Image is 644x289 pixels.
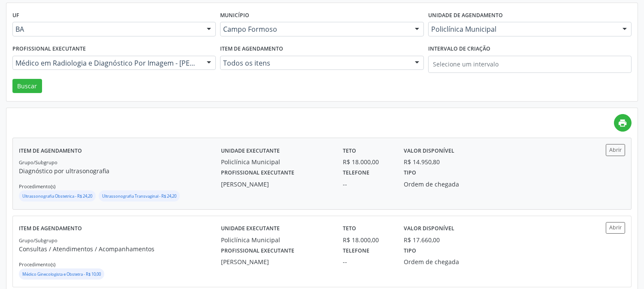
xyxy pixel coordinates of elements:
small: Grupo/Subgrupo [19,159,57,166]
label: Unidade de agendamento [428,9,503,22]
button: Abrir [606,222,625,234]
div: Policlínica Municipal [221,157,331,166]
label: Unidade executante [221,144,280,157]
label: Tipo [404,244,416,258]
label: Item de agendamento [220,42,283,56]
label: Telefone [343,244,369,258]
label: Profissional executante [12,42,86,56]
div: R$ 18.000,00 [343,235,392,244]
span: Todos os itens [223,59,406,67]
small: Grupo/Subgrupo [19,237,57,244]
div: R$ 17.660,00 [404,235,440,244]
div: Ordem de chegada [404,257,483,266]
div: Ordem de chegada [404,180,483,189]
div: [PERSON_NAME] [221,180,331,189]
p: Consultas / Atendimentos / Acompanhamentos [19,244,221,253]
p: Diagnóstico por ultrasonografia [19,166,221,175]
small: Procedimento(s) [19,183,55,190]
div: R$ 14.950,80 [404,157,440,166]
input: Selecione um intervalo [428,56,632,73]
div: [PERSON_NAME] [221,257,331,266]
small: Ultrassonografia Transvaginal - R$ 24,20 [102,193,176,199]
label: Item de agendamento [19,144,82,157]
span: Médico em Radiologia e Diagnóstico Por Imagem - [PERSON_NAME] [15,59,198,67]
span: Policlínica Municipal [431,25,614,33]
a: print [614,114,632,132]
label: Intervalo de criação [428,42,490,56]
span: BA [15,25,198,33]
i: print [618,118,628,128]
label: Teto [343,144,356,157]
span: Campo Formoso [223,25,406,33]
div: Policlínica Municipal [221,235,331,244]
label: Valor disponível [404,144,454,157]
label: Unidade executante [221,222,280,235]
div: -- [343,180,392,189]
label: Teto [343,222,356,235]
small: Ultrassonografia Obstetrica - R$ 24,20 [22,193,92,199]
label: Município [220,9,249,22]
div: R$ 18.000,00 [343,157,392,166]
button: Abrir [606,144,625,156]
label: Tipo [404,166,416,180]
small: Procedimento(s) [19,261,55,268]
div: -- [343,257,392,266]
label: UF [12,9,19,22]
button: Buscar [12,79,42,93]
label: Valor disponível [404,222,454,235]
label: Telefone [343,166,369,180]
label: Profissional executante [221,244,294,258]
small: Médico Ginecologista e Obstetra - R$ 10,00 [22,271,101,277]
label: Profissional executante [221,166,294,180]
label: Item de agendamento [19,222,82,235]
